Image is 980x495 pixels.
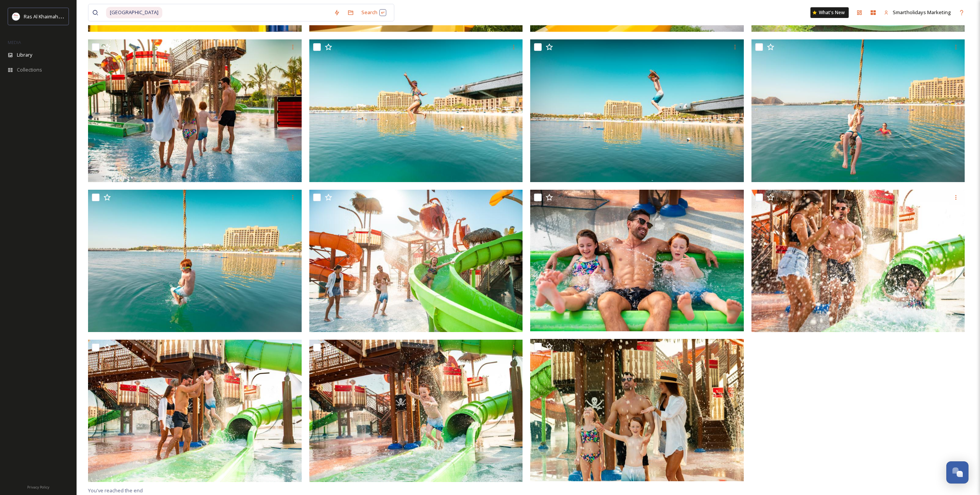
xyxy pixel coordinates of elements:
img: Pirate Bay Water Park at DoubleTree Marjan (2).jpg [88,340,302,482]
span: [GEOGRAPHIC_DATA] [106,7,162,18]
span: Collections [17,66,42,73]
img: Pirate Bay Water Park at DoubleTree Marjan (10).jpg [88,39,302,182]
img: Pirate Bay Water Park at DoubleTree Marjan (3).jpg [751,190,965,332]
img: Pirate Bay Water Park at DoubleTree Marjan (1).jpg [309,340,523,482]
img: Pirate Bay Water Park at DoubleTree Marjan (4).jpg [530,189,744,331]
button: Open Chat [946,461,969,484]
span: You've reached the end [88,487,143,494]
a: Smartholidays Marketing [880,5,955,20]
img: Pirate Bay Water Park at DoubleTree Marjan (6).jpg [88,190,302,332]
a: Privacy Policy [27,482,49,491]
span: Privacy Policy [27,485,49,490]
img: Pirate Bay Water Park at DoubleTree Marjan (9).jpg [309,39,523,182]
a: What's New [810,7,849,18]
img: Logo_RAKTDA_RGB-01.png [12,13,20,20]
div: Search [358,5,390,20]
span: Smartholidays Marketing [893,9,951,16]
img: Pirate Bay Water Park at DoubleTree Marjan (7).jpg [751,39,965,182]
span: Ras Al Khaimah Tourism Development Authority [24,13,132,20]
img: Pirate Bay Water Park at DoubleTree Marjan.jpg [530,339,744,481]
img: Pirate Bay Water Park at DoubleTree Marjan (5).jpg [309,190,523,332]
span: MEDIA [8,39,21,45]
img: Pirate Bay Water Park at DoubleTree Marjan (8).jpg [530,39,744,182]
span: Library [17,51,32,59]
